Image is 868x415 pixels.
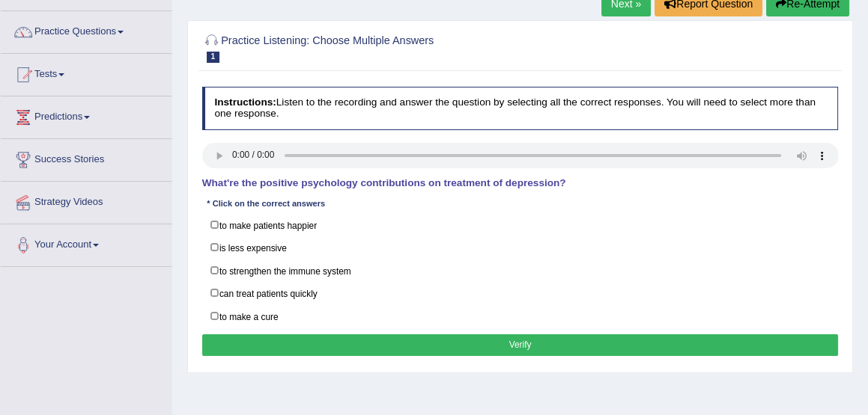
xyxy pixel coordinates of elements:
[1,139,172,176] a: Success Stories
[207,52,220,63] span: 1
[1,182,172,219] a: Strategy Videos
[1,224,172,262] a: Your Account
[202,178,839,189] h4: What're the positive psychology contributions on treatment of depression?
[214,96,276,108] b: Instructions:
[1,96,172,134] a: Predictions
[202,334,839,356] button: Verify
[202,304,839,328] label: to make a cure
[202,259,839,283] label: to strengthen the immune system
[202,282,839,305] label: can treat patients quickly
[202,31,597,63] h2: Practice Listening: Choose Multiple Answers
[202,236,839,259] label: is less expensive
[202,198,330,211] div: * Click on the correct answers
[1,11,172,49] a: Practice Questions
[1,54,172,91] a: Tests
[202,87,839,129] h4: Listen to the recording and answer the question by selecting all the correct responses. You will ...
[202,214,839,237] label: to make patients happier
